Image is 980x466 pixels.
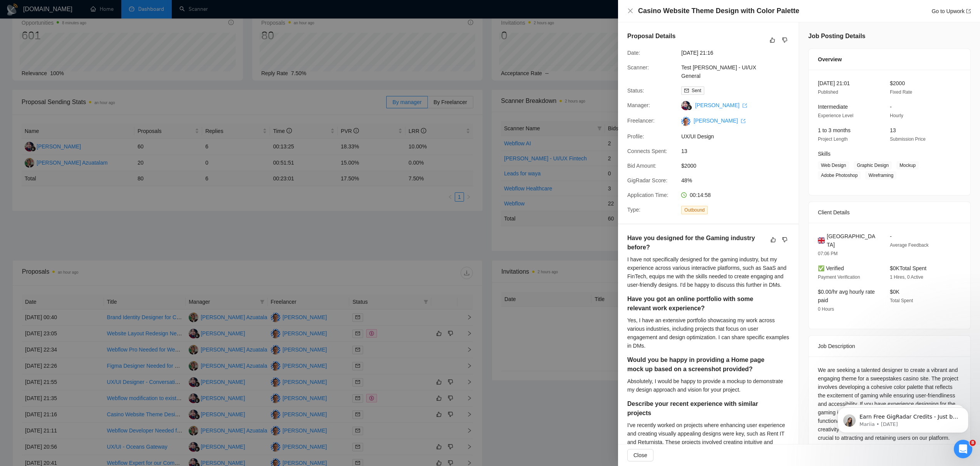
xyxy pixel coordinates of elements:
button: like [769,235,778,244]
img: gigradar-bm.png [687,105,692,110]
span: 48% [681,176,797,185]
span: $0K Total Spent [890,265,926,271]
span: Connects Spent: [627,148,667,154]
span: Web Design [818,161,849,170]
span: clock-circle [681,192,687,198]
span: Close [633,451,647,459]
div: Client Details [818,202,961,223]
span: export [966,9,971,13]
span: 07:06 PM [818,251,838,256]
span: 13 [681,147,797,155]
span: like [770,37,775,43]
button: like [768,35,777,45]
span: Experience Level [818,113,853,118]
button: dislike [780,35,789,45]
button: Close [627,8,633,14]
h5: Would you be happy in providing a Home page mock up based on a screenshot provided? [627,355,765,374]
span: Sent [692,88,701,93]
a: Test [PERSON_NAME] - UI/UX General [681,64,756,79]
span: Type: [627,207,640,213]
h5: Proposal Details [627,32,675,41]
span: $0.00/hr avg hourly rate paid [818,289,875,303]
span: Profile: [627,133,644,140]
span: like [771,237,776,243]
span: Bid Amount: [627,163,657,169]
h4: Casino Website Theme Design with Color Palette [638,6,799,16]
span: UX/UI Design [681,132,797,141]
span: Submission Price [890,136,926,142]
span: export [742,103,747,108]
div: I've recently worked on projects where enhancing user experience and creating visually appealing ... [627,421,789,463]
div: I have not specifically designed for the gaming industry, but my experience across various intera... [627,255,789,289]
span: Fixed Rate [890,89,912,95]
span: 1 Hires, 0 Active [890,274,923,280]
a: Go to Upworkexport [931,8,971,14]
span: Date: [627,50,640,56]
span: Intermediate [818,104,848,110]
span: - [890,104,892,110]
span: dislike [782,37,787,43]
span: $2000 [890,80,905,86]
span: 1 to 3 months [818,127,851,133]
span: dislike [782,237,787,243]
div: Job Description [818,336,961,357]
a: [PERSON_NAME] export [695,102,747,108]
span: Adobe Photoshop [818,171,861,180]
div: Yes, I have an extensive portfolio showcasing my work across various industries, including projec... [627,316,789,350]
span: Graphic Design [854,161,892,170]
span: Published [818,89,838,95]
span: 00:14:58 [690,192,711,198]
span: Outbound [681,206,708,214]
span: Manager: [627,102,650,108]
span: Application Time: [627,192,668,198]
span: Overview [818,55,842,64]
span: Wireframing [865,171,896,180]
h5: Have you got an online portfolio with some relevant work experience? [627,294,765,313]
span: Skills [818,151,831,157]
span: Payment Verification [818,274,860,280]
button: Close [627,449,653,461]
h5: Have you designed for the Gaming industry before? [627,234,765,252]
span: 8 [970,440,976,446]
h5: Describe your recent experience with similar projects [627,399,765,418]
iframe: Intercom live chat [954,440,972,458]
span: ✅ Verified [818,265,844,271]
span: Mockup [896,161,919,170]
a: [PERSON_NAME] export [694,118,745,124]
div: Absolutely, I would be happy to provide a mockup to demonstrate my design approach and vision for... [627,377,789,394]
h5: Job Posting Details [808,32,865,41]
span: $2000 [681,162,797,170]
img: c1HiYZJLYaSzooXHOeWCz3hTd5Ht9aZYjlyY1rp-klCMEt8U_S66z40Q882I276L5Y [681,117,690,126]
span: - [890,233,892,239]
button: dislike [780,235,789,244]
span: export [741,119,745,123]
span: [GEOGRAPHIC_DATA] [827,232,878,249]
img: 🇬🇧 [818,236,825,245]
span: Freelancer: [627,118,655,124]
span: Total Spent [890,298,913,303]
span: 13 [890,127,896,133]
span: Status: [627,87,644,94]
span: Project Length [818,136,848,142]
span: 0 Hours [818,306,834,312]
span: [DATE] 21:01 [818,80,850,86]
span: Hourly [890,113,903,118]
span: $0K [890,289,900,295]
span: close [627,8,633,14]
span: Average Feedback [890,242,929,248]
span: mail [684,88,689,93]
iframe: Intercom notifications message [826,391,980,445]
span: Scanner: [627,64,649,71]
span: GigRadar Score: [627,177,667,183]
span: [DATE] 21:16 [681,49,797,57]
